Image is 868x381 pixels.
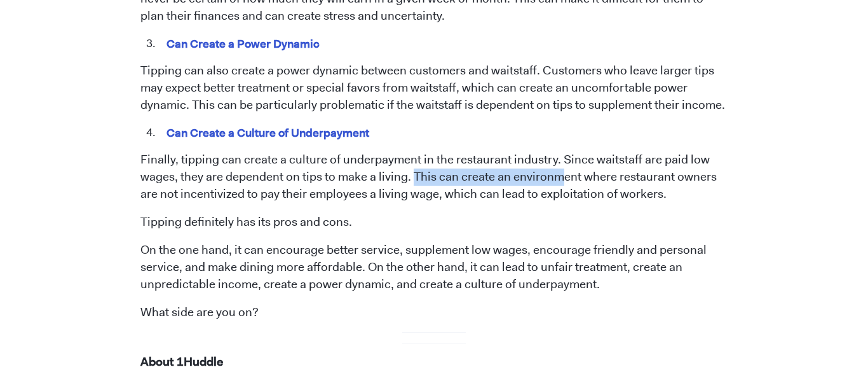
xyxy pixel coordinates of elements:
p: Tipping can also create a power dynamic between customers and waitstaff. Customers who leave larg... [140,62,728,114]
p: On the one hand, it can encourage better service, supplement low wages, encourage friendly and pe... [140,242,728,293]
mark: Can Create a Power Dynamic [165,34,322,53]
p: What side are you on? [140,304,728,321]
strong: About 1Huddle [140,354,223,370]
mark: Can Create a Culture of Underpayment [165,123,372,142]
p: Finally, tipping can create a culture of underpayment in the restaurant industry. Since waitstaff... [140,151,728,203]
p: Tipping definitely has its pros and cons. [140,214,728,231]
